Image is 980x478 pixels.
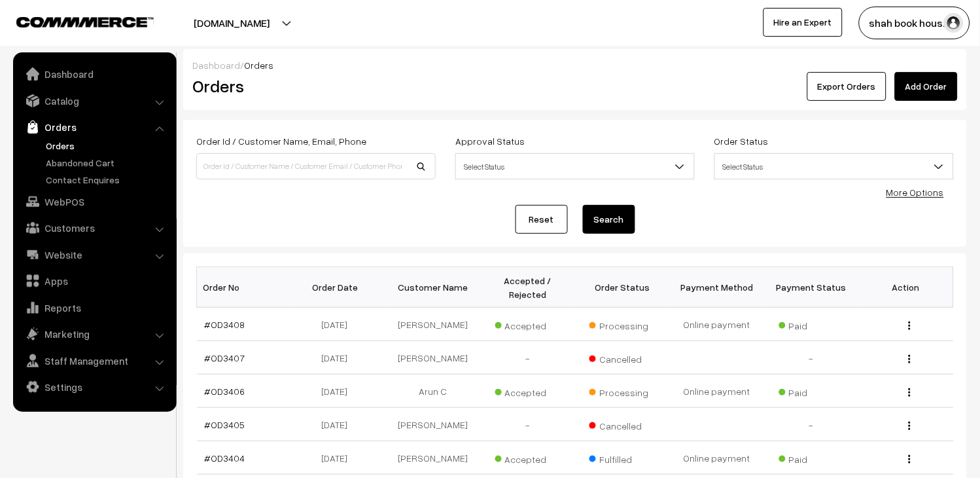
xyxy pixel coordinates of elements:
[714,134,769,148] label: Order Status
[670,441,765,475] td: Online payment
[205,352,245,363] a: #OD3407
[386,308,481,341] td: [PERSON_NAME]
[291,441,386,475] td: [DATE]
[909,422,911,430] img: Menu
[192,58,958,72] div: /
[909,455,911,464] img: Menu
[714,153,954,179] span: Select Status
[807,72,886,101] button: Export Orders
[944,13,964,33] img: user
[583,205,635,234] button: Search
[480,267,575,308] th: Accepted / Rejected
[670,308,765,341] td: Online payment
[197,267,292,308] th: Order No
[196,153,436,179] input: Order Id / Customer Name / Customer Email / Customer Phone
[589,416,655,433] span: Cancelled
[909,322,911,330] img: Menu
[291,267,386,308] th: Order Date
[715,155,953,178] span: Select Status
[205,386,245,397] a: #OD3406
[16,269,172,293] a: Apps
[43,139,172,153] a: Orders
[909,355,911,363] img: Menu
[779,382,845,399] span: Paid
[16,296,172,320] a: Reports
[196,134,366,148] label: Order Id / Customer Name, Email, Phone
[386,375,481,408] td: Arun C
[480,341,575,375] td: -
[192,76,434,96] h2: Orders
[43,173,172,187] a: Contact Enquires
[16,190,172,213] a: WebPOS
[455,153,695,179] span: Select Status
[291,341,386,375] td: [DATE]
[16,349,172,373] a: Staff Management
[764,267,859,308] th: Payment Status
[763,8,843,37] a: Hire an Expert
[589,449,655,466] span: Fulfilled
[16,17,154,27] img: COMMMERCE
[670,267,765,308] th: Payment Method
[16,322,172,346] a: Marketing
[589,382,655,399] span: Processing
[386,408,481,441] td: [PERSON_NAME]
[516,205,568,234] a: Reset
[859,7,970,39] button: shah book hous…
[16,375,172,399] a: Settings
[779,316,845,333] span: Paid
[205,319,245,330] a: #OD3408
[886,187,944,198] a: More Options
[16,89,172,113] a: Catalog
[205,419,245,430] a: #OD3405
[291,408,386,441] td: [DATE]
[455,134,525,148] label: Approval Status
[16,13,131,29] a: COMMMERCE
[895,72,958,101] a: Add Order
[909,388,911,397] img: Menu
[480,408,575,441] td: -
[589,316,655,333] span: Processing
[16,62,172,86] a: Dashboard
[386,441,481,475] td: [PERSON_NAME]
[575,267,670,308] th: Order Status
[670,375,765,408] td: Online payment
[386,341,481,375] td: [PERSON_NAME]
[16,115,172,139] a: Orders
[291,375,386,408] td: [DATE]
[205,452,245,464] a: #OD3404
[16,243,172,267] a: Website
[764,341,859,375] td: -
[495,449,561,466] span: Accepted
[291,308,386,341] td: [DATE]
[148,7,315,39] button: [DOMAIN_NAME]
[386,267,481,308] th: Customer Name
[244,60,273,71] span: Orders
[43,156,172,170] a: Abandoned Cart
[495,316,561,333] span: Accepted
[456,155,694,178] span: Select Status
[779,449,845,466] span: Paid
[859,267,954,308] th: Action
[495,382,561,399] span: Accepted
[589,349,655,366] span: Cancelled
[192,60,240,71] a: Dashboard
[16,216,172,240] a: Customers
[764,408,859,441] td: -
